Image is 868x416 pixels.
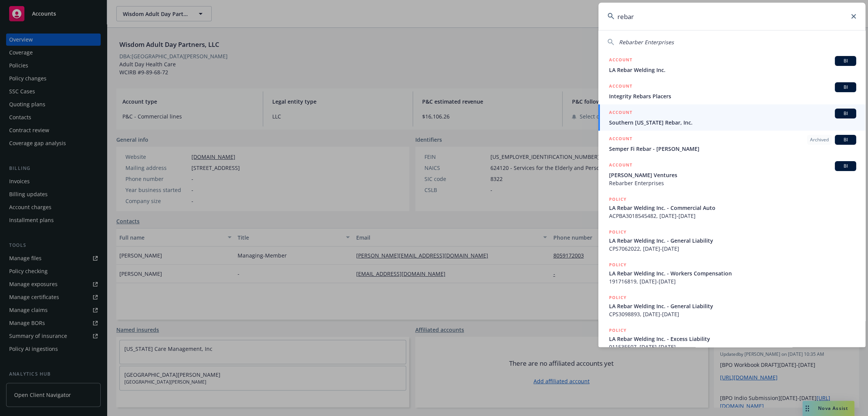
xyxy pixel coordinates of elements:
[609,204,856,212] span: LA Rebar Welding Inc. - Commercial Auto
[609,310,856,318] span: CPS3098893, [DATE]-[DATE]
[609,195,627,203] h5: POLICY
[609,66,856,74] span: LA Rebar Welding Inc.
[598,191,865,224] a: POLICYLA Rebar Welding Inc. - Commercial AutoACPBA3018545482, [DATE]-[DATE]
[609,179,856,187] span: Rebarber Enterprises
[609,145,856,153] span: Semper Fi Rebar - [PERSON_NAME]
[838,136,853,143] span: BI
[609,277,856,285] span: 191716819, [DATE]-[DATE]
[609,161,632,170] h5: ACCOUNT
[810,136,829,143] span: Archived
[609,118,856,126] span: Southern [US_STATE] Rebar, Inc.
[609,109,632,118] h5: ACCOUNT
[609,171,856,179] span: [PERSON_NAME] Ventures
[598,78,865,104] a: ACCOUNTBIIntegrity Rebars Placers
[619,38,674,46] span: Rebarber Enterprises
[598,224,865,257] a: POLICYLA Rebar Welding Inc. - General LiabilityCPS7062022, [DATE]-[DATE]
[838,58,853,64] span: BI
[609,326,627,334] h5: POLICY
[609,56,632,65] h5: ACCOUNT
[598,3,865,30] input: Search...
[609,237,856,245] span: LA Rebar Welding Inc. - General Liability
[609,294,627,301] h5: POLICY
[598,257,865,290] a: POLICYLA Rebar Welding Inc. - Workers Compensation191716819, [DATE]-[DATE]
[598,52,865,78] a: ACCOUNTBILA Rebar Welding Inc.
[598,157,865,191] a: ACCOUNTBI[PERSON_NAME] VenturesRebarber Enterprises
[609,135,632,144] h5: ACCOUNT
[609,261,627,269] h5: POLICY
[598,322,865,355] a: POLICYLA Rebar Welding Inc. - Excess Liability011535507, [DATE]-[DATE]
[609,212,856,220] span: ACPBA3018545482, [DATE]-[DATE]
[609,82,632,91] h5: ACCOUNT
[598,131,865,157] a: ACCOUNTArchivedBISemper Fi Rebar - [PERSON_NAME]
[609,302,856,310] span: LA Rebar Welding Inc. - General Liability
[609,245,856,253] span: CPS7062022, [DATE]-[DATE]
[598,104,865,131] a: ACCOUNTBISouthern [US_STATE] Rebar, Inc.
[609,335,856,343] span: LA Rebar Welding Inc. - Excess Liability
[609,343,856,351] span: 011535507, [DATE]-[DATE]
[838,110,853,117] span: BI
[609,92,856,100] span: Integrity Rebars Placers
[598,290,865,322] a: POLICYLA Rebar Welding Inc. - General LiabilityCPS3098893, [DATE]-[DATE]
[609,228,627,236] h5: POLICY
[609,269,856,277] span: LA Rebar Welding Inc. - Workers Compensation
[838,163,853,170] span: BI
[838,84,853,91] span: BI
